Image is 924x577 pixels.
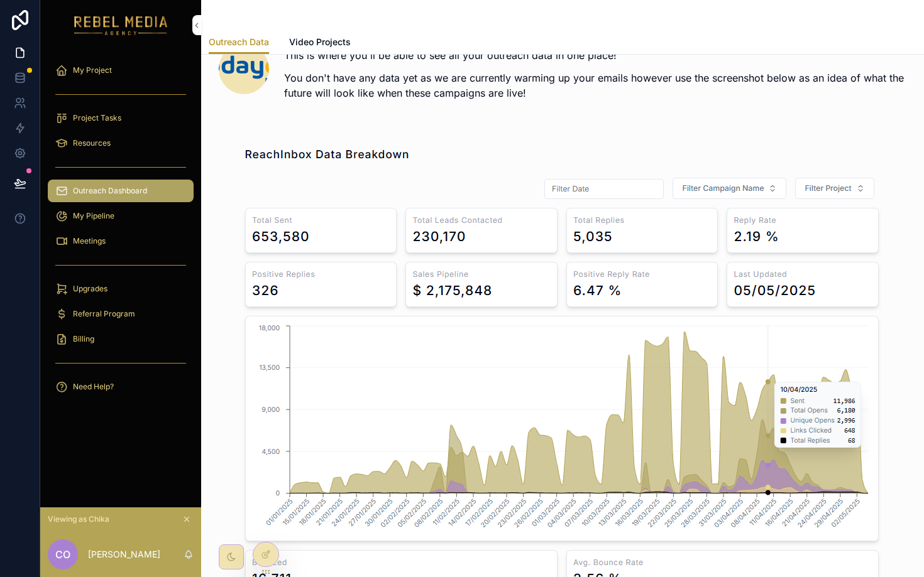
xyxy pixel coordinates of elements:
[55,547,70,562] span: CO
[73,186,147,196] span: Outreach Dashboard
[209,36,269,48] span: Outreach Data
[73,334,94,344] span: Billing
[88,548,160,561] p: [PERSON_NAME]
[73,382,114,392] span: Need Help?
[284,70,906,100] p: You don't have any data yet as we are currently warming up your emails however use the screenshot...
[48,205,194,227] a: My Pipeline
[73,211,114,221] span: My Pipeline
[73,309,135,319] span: Referral Program
[48,230,194,252] a: Meetings
[284,48,906,63] p: This is where you'll be able to see all your outreach data in one place!
[48,132,194,154] a: Resources
[73,65,112,75] span: My Project
[40,50,201,414] div: scrollable content
[48,328,194,350] a: Billing
[74,15,168,35] img: App logo
[209,31,269,55] a: Outreach Data
[48,59,194,82] a: My Project
[48,278,194,300] a: Upgrades
[48,180,194,202] a: Outreach Dashboard
[73,138,111,148] span: Resources
[73,236,106,246] span: Meetings
[48,303,194,325] a: Referral Program
[48,375,194,398] a: Need Help?
[289,31,351,56] a: Video Projects
[289,36,351,48] span: Video Projects
[73,284,107,294] span: Upgrades
[48,514,109,524] span: Viewing as Chika
[73,113,121,123] span: Project Tasks
[48,107,194,129] a: Project Tasks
